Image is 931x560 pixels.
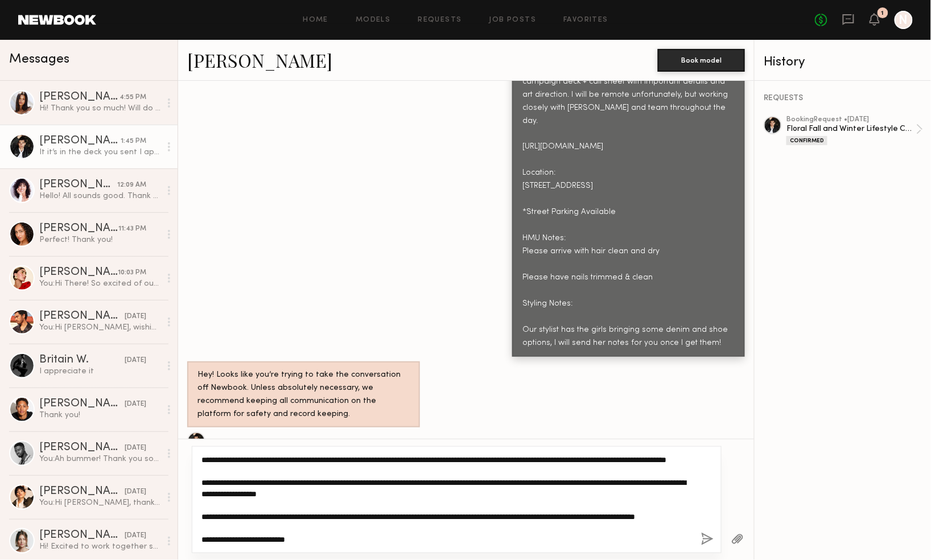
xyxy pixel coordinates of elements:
[125,530,146,541] div: [DATE]
[187,48,332,72] a: [PERSON_NAME]
[881,10,884,17] div: 1
[39,103,160,114] div: Hi! Thank you so much! Will do xx 😊
[118,224,146,234] div: 11:43 PM
[895,11,913,29] a: N
[39,398,125,410] div: [PERSON_NAME]
[786,116,916,123] div: booking Request • [DATE]
[125,487,146,497] div: [DATE]
[39,234,160,245] div: Perfect! Thank you!
[39,322,160,333] div: You: Hi [PERSON_NAME], wishing you safe travels! We are moving forward with another talent for th...
[39,541,160,552] div: Hi! Excited to work together soon :).
[39,147,160,158] div: It it’s in the deck you sent I apologize. It just won’t load for me right now but I’ll have a loo...
[39,179,117,191] div: [PERSON_NAME]
[39,497,160,508] div: You: Hi [PERSON_NAME], thank you for getting back to us! We completely understand and respect you...
[39,278,160,289] div: You: Hi There! So excited of our upcoming campaign. Here is a revised deck + call sheet with impo...
[786,116,923,145] a: bookingRequest •[DATE]Floral Fall and Winter Lifestyle Campaign 2025Confirmed
[117,180,146,191] div: 12:09 AM
[39,486,125,497] div: [PERSON_NAME]
[197,369,410,421] div: Hey! Looks like you’re trying to take the conversation off Newbook. Unless absolutely necessary, ...
[39,355,125,366] div: Britain W.
[125,311,146,322] div: [DATE]
[39,410,160,421] div: Thank you!
[39,454,160,464] div: You: Ah bummer! Thank you so much for the quick reply. We are trying to fill a last minute gap, a...
[125,443,146,454] div: [DATE]
[764,94,923,102] div: REQUESTS
[121,136,146,147] div: 1:45 PM
[39,366,160,377] div: I appreciate it
[303,17,329,24] a: Home
[786,123,916,134] div: Floral Fall and Winter Lifestyle Campaign 2025
[658,55,745,64] a: Book model
[356,17,390,24] a: Models
[522,63,735,350] div: Hi There! So excited of our upcoming project. Here is a campaign deck + call sheet with important...
[125,399,146,410] div: [DATE]
[39,223,118,234] div: [PERSON_NAME]
[39,267,118,278] div: [PERSON_NAME]
[39,191,160,201] div: Hello! All sounds good. Thank you for sending all of that over 🙏
[658,49,745,72] button: Book model
[39,135,121,147] div: [PERSON_NAME]
[39,530,125,541] div: [PERSON_NAME]
[39,442,125,454] div: [PERSON_NAME]
[125,355,146,366] div: [DATE]
[9,53,69,66] span: Messages
[418,17,462,24] a: Requests
[764,56,923,69] div: History
[118,267,146,278] div: 10:03 PM
[39,311,125,322] div: [PERSON_NAME]
[489,17,537,24] a: Job Posts
[120,92,146,103] div: 4:55 PM
[563,17,608,24] a: Favorites
[786,136,827,145] div: Confirmed
[39,92,120,103] div: [PERSON_NAME]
